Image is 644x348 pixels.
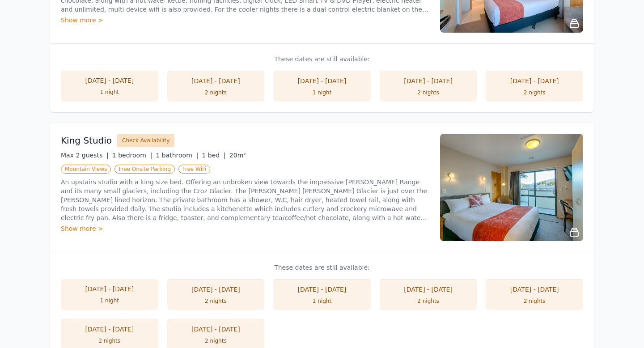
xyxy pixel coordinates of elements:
[156,152,198,159] span: 1 bathroom |
[176,337,256,344] div: 2 nights
[202,152,225,159] span: 1 bed |
[282,297,362,305] div: 1 night
[61,165,111,174] span: Mountain Views
[61,263,583,272] p: These dates are still available:
[112,152,153,159] span: 1 bedroom |
[495,297,574,305] div: 2 nights
[389,89,468,96] div: 2 nights
[389,297,468,305] div: 2 nights
[178,165,211,174] span: Free WiFi
[61,224,429,233] div: Show more >
[389,285,468,294] div: [DATE] - [DATE]
[282,89,362,96] div: 1 night
[389,76,468,85] div: [DATE] - [DATE]
[176,89,256,96] div: 2 nights
[70,325,149,334] div: [DATE] - [DATE]
[70,337,149,344] div: 2 nights
[176,325,256,334] div: [DATE] - [DATE]
[176,297,256,305] div: 2 nights
[61,134,112,147] h3: King Studio
[70,297,149,304] div: 1 night
[61,152,109,159] span: Max 2 guests |
[282,76,362,85] div: [DATE] - [DATE]
[282,285,362,294] div: [DATE] - [DATE]
[70,89,149,96] div: 1 night
[61,16,429,25] div: Show more >
[117,134,174,147] button: Check Availability
[495,76,574,85] div: [DATE] - [DATE]
[61,178,429,222] p: An upstairs studio with a king size bed. Offering an unbroken view towards the impressive [PERSON...
[176,285,256,294] div: [DATE] - [DATE]
[176,76,256,85] div: [DATE] - [DATE]
[70,284,149,293] div: [DATE] - [DATE]
[229,152,246,159] span: 20m²
[70,76,149,85] div: [DATE] - [DATE]
[114,165,174,174] span: Free Onsite Parking
[495,89,574,96] div: 2 nights
[61,55,583,64] p: These dates are still available:
[495,285,574,294] div: [DATE] - [DATE]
